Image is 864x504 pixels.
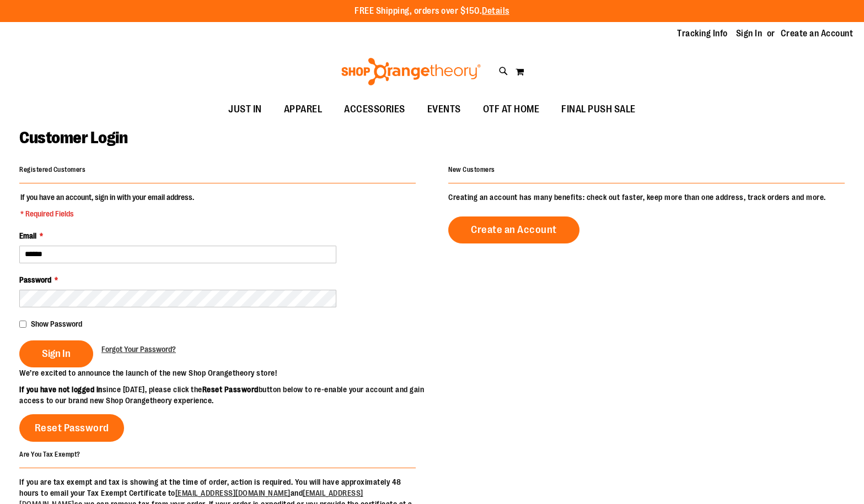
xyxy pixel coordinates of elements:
[472,97,551,122] a: OTF AT HOME
[482,6,509,16] a: Details
[42,348,71,360] span: Sign In
[19,340,93,367] button: Sign In
[228,97,262,122] span: JUST IN
[19,166,85,174] strong: Registered Customers
[736,28,763,40] a: Sign In
[202,385,259,394] strong: Reset Password
[448,166,495,174] strong: New Customers
[101,345,176,354] span: Forgot Your Password?
[35,422,109,434] span: Reset Password
[483,97,540,122] span: OTF AT HOME
[550,97,647,122] a: FINAL PUSH SALE
[19,414,124,442] a: Reset Password
[344,97,405,122] span: ACCESSORIES
[333,97,416,122] a: ACCESSORIES
[19,367,432,378] p: We’re excited to announce the launch of the new Shop Orangetheory store!
[677,28,728,40] a: Tracking Info
[427,97,461,122] span: EVENTS
[471,224,557,236] span: Create an Account
[340,58,482,85] img: Shop Orangetheory
[355,5,509,18] p: FREE Shipping, orders over $150.
[284,97,323,122] span: APPAREL
[20,208,194,219] span: * Required Fields
[31,319,82,328] span: Show Password
[175,489,291,497] a: [EMAIL_ADDRESS][DOMAIN_NAME]
[19,450,81,458] strong: Are You Tax Exempt?
[561,97,636,122] span: FINAL PUSH SALE
[416,97,472,122] a: EVENTS
[19,275,51,284] span: Password
[19,385,103,394] strong: If you have not logged in
[273,97,334,122] a: APPAREL
[19,192,195,219] legend: If you have an account, sign in with your email address.
[448,192,845,203] p: Creating an account has many benefits: check out faster, keep more than one address, track orders...
[448,216,579,243] a: Create an Account
[19,128,127,147] span: Customer Login
[19,384,432,406] p: since [DATE], please click the button below to re-enable your account and gain access to our bran...
[217,97,273,122] a: JUST IN
[101,344,176,355] a: Forgot Your Password?
[781,28,854,40] a: Create an Account
[19,231,36,240] span: Email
